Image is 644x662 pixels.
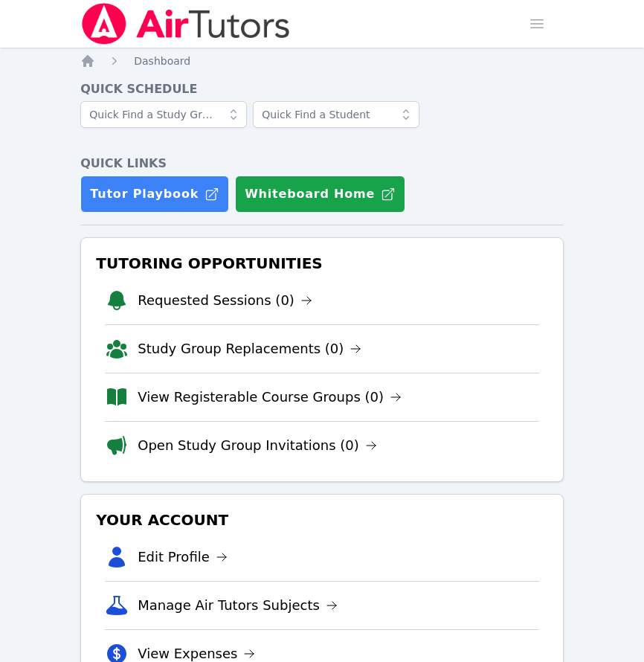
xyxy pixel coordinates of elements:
[235,176,405,213] button: Whiteboard Home
[80,80,564,98] h4: Quick Schedule
[134,54,190,68] a: Dashboard
[138,387,402,408] a: View Registerable Course Groups (0)
[93,507,551,533] h3: Your Account
[138,435,377,456] a: Open Study Group Invitations (0)
[138,290,312,311] a: Requested Sessions (0)
[138,547,228,568] a: Edit Profile
[80,176,229,213] a: Tutor Playbook
[80,101,247,128] input: Quick Find a Study Group
[80,3,291,45] img: Air Tutors
[253,101,419,128] input: Quick Find a Student
[134,55,190,67] span: Dashboard
[80,54,564,68] nav: Breadcrumb
[80,155,564,173] h4: Quick Links
[138,338,361,359] a: Study Group Replacements (0)
[138,595,338,616] a: Manage Air Tutors Subjects
[93,250,551,277] h3: Tutoring Opportunities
